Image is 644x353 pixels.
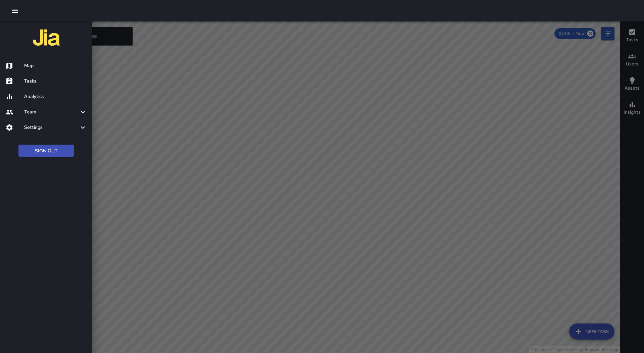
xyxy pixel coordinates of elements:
[24,108,79,116] h6: Team
[24,124,79,131] h6: Settings
[24,62,87,69] h6: Map
[24,93,87,100] h6: Analytics
[33,24,60,51] img: jia-logo
[24,78,87,85] h6: Tasks
[18,145,74,157] button: Sign Out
